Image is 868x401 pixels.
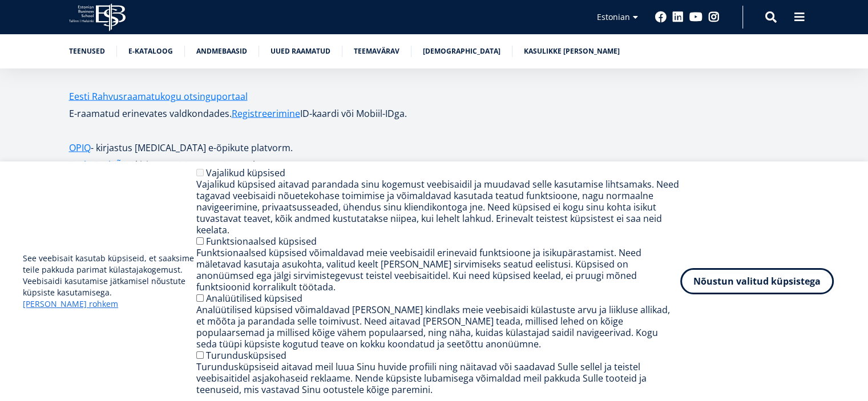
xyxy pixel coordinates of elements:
[69,46,105,57] a: Teenused
[196,361,680,395] div: Turundusküpsiseid aitavad meil luua Sinu huvide profiili ning näitavad või saadavad Sulle sellel ...
[206,167,285,179] label: Vajalikud küpsised
[271,46,330,57] a: Uued raamatud
[423,46,500,57] a: [DEMOGRAPHIC_DATA]
[69,87,248,104] a: Eesti Rahvusraamatukogu otsinguportaal
[655,11,667,23] a: Facebook
[196,179,680,236] div: Vajalikud küpsised aitavad parandada sinu kogemust veebisaidil ja muudavad selle kasutamise lihts...
[196,247,680,293] div: Funktsionaalsed küpsised võimaldavad meie veebisaidil erinevaid funktsioone ja isikupärastamist. ...
[69,139,611,156] p: - kirjastus [MEDICAL_DATA] e-õpikute platvorm.
[206,349,286,362] label: Turundusküpsised
[689,11,703,23] a: Youtube
[196,46,247,57] a: Andmebaasid
[128,46,173,57] a: E-kataloog
[196,304,680,350] div: Analüütilised küpsised võimaldavad [PERSON_NAME] kindlaks meie veebisaidi külastuste arvu ja liik...
[680,268,834,294] button: Nõustun valitud küpsistega
[524,46,620,57] a: Kasulikke [PERSON_NAME]
[206,292,302,305] label: Analüütilised küpsised
[23,253,196,310] p: See veebisait kasutab küpsiseid, et saaksime teile pakkuda parimat külastajakogemust. Veebisaidi ...
[23,298,118,310] a: [PERSON_NAME] rohkem
[708,11,720,23] a: Instagram
[354,46,399,57] a: Teemavärav
[69,139,91,156] a: OPIQ
[232,104,300,121] a: Registreerimine
[672,11,684,23] a: Linkedin
[69,156,611,173] p: - kirjastuse Maurus e-õppe platvorm.
[69,156,130,173] a: TaskuTark ÕPI
[206,235,317,248] label: Funktsionaalsed küpsised
[69,87,611,121] p: E-raamatud erinevates valdkondades. ID-kaardi või Mobiil-IDga.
